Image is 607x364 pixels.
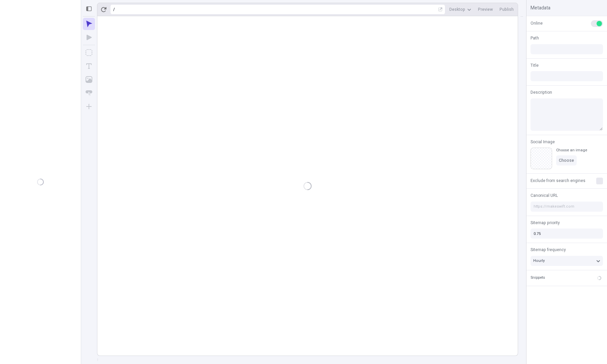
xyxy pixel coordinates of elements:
span: Hourly [533,258,545,264]
span: Online [531,20,543,26]
span: Sitemap frequency [531,247,566,253]
span: Desktop [449,7,465,12]
button: Image [83,73,95,86]
span: Sitemap priority [531,220,560,226]
span: Path [531,35,539,41]
span: Social Image [531,139,555,145]
button: Choose [556,155,577,165]
span: Publish [500,7,514,12]
button: Button [83,87,95,99]
button: Box [83,47,95,59]
button: Hourly [531,256,603,266]
span: Canonical URL [531,192,558,199]
span: Choose [559,158,574,163]
span: Title [531,62,539,68]
button: Publish [497,4,516,14]
span: Preview [478,7,493,12]
button: Preview [475,4,496,14]
span: Description [531,89,552,95]
button: Desktop [447,4,474,14]
input: https://makeswift.com [531,202,603,212]
div: Snippets [531,275,545,281]
span: Exclude from search engines [531,178,585,184]
button: Text [83,60,95,72]
div: Choose an image [556,148,587,153]
div: / [113,7,115,12]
